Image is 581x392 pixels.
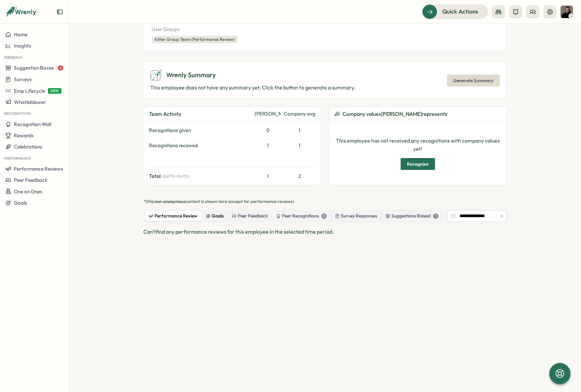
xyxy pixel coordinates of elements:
[422,4,488,19] button: Quick Actions
[14,200,27,206] span: Goals
[335,137,501,153] p: This employee has not received any recognitions with company values yet!
[284,127,315,134] div: 1
[14,188,42,195] span: One on Ones
[162,174,190,179] span: ( [DATE] - [DATE] )
[152,36,238,44] div: Kilter Group Team (Performance Review)
[447,75,500,86] button: Generate Summary
[232,212,268,220] div: Peer Feedback
[14,99,46,105] span: Whistleblower
[453,75,493,86] span: Generate Summary
[255,127,281,134] div: 0
[154,199,185,204] span: non-anonymous
[14,88,45,94] span: Emp Lifecycle
[276,212,327,220] div: Peer Recognitions
[14,76,32,82] span: Surveys
[407,158,429,170] span: Recognize
[14,121,51,127] span: Recognition Wall
[284,173,315,180] div: 2
[149,110,252,118] div: Team Activity
[284,142,315,149] div: 1
[14,144,42,150] span: Celebrations
[401,158,435,170] button: Recognize
[58,65,63,71] span: 4
[14,132,34,139] span: Rewards
[143,199,507,205] p: *Only content is shown here (except for performance reviews)
[433,213,438,219] div: 1
[14,43,31,49] span: Insights
[149,173,161,180] span: Total
[561,6,573,18] img: Andrea V. Farruggio
[255,173,281,180] div: 1
[152,26,498,33] p: User Groups
[206,212,224,220] div: Goals
[14,177,48,183] span: Peer Feedback
[149,212,198,220] div: Performance Review
[56,9,63,15] button: Expand sidebar
[48,88,61,94] span: NEW
[255,110,281,117] div: [PERSON_NAME]
[149,127,252,134] div: Recognitions given
[166,70,216,80] span: Wrenly Summary
[143,228,334,235] span: Can't find any performance reviews for this employee in the selected time period.
[385,212,438,220] div: Suggestions Raised
[14,31,27,38] span: Home
[255,142,281,149] div: 1
[150,83,355,92] p: This employee does not have any summary yet. Click the button to generate a summary.
[321,213,327,219] div: 3
[14,65,54,71] span: Suggestion Boxes
[335,212,377,220] div: Survey Responses
[284,110,315,117] div: Company avg
[442,7,478,16] span: Quick Actions
[14,166,63,172] span: Performance Reviews
[343,110,447,118] span: Company values [PERSON_NAME] represents
[149,142,252,149] div: Recognitions received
